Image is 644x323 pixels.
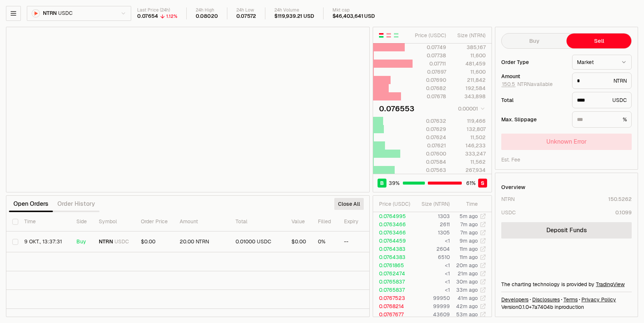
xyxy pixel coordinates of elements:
div: 0.076553 [379,103,414,114]
td: <1 [413,269,450,278]
div: 24h Low [236,7,256,13]
th: Side [70,212,93,231]
div: 11,502 [452,134,486,141]
time: 9m ago [460,237,478,244]
button: Show Sell Orders Only [386,32,392,38]
div: 211,842 [452,76,486,84]
th: Symbol [93,212,135,231]
time: 9 окт., 13:37:31 [24,238,62,245]
span: 39 % [389,179,400,187]
time: 33m ago [456,287,478,293]
div: 0.07711 [413,60,446,67]
span: 7a7404b3f9e615fabd662142e9164420cb24e6ef [532,304,553,310]
td: 99950 [413,294,450,302]
a: Privacy Policy [581,296,616,303]
td: 0.0761865 [373,261,413,269]
div: 0.07697 [413,68,446,76]
th: Filled [312,212,338,231]
div: 24h High [196,7,218,13]
div: 343,898 [452,93,486,100]
div: Buy [76,239,87,245]
div: 1.12% [166,13,177,19]
td: 43609 [413,310,450,319]
div: 333,247 [452,150,486,157]
time: 5m ago [460,213,478,220]
time: 21m ago [458,270,478,277]
td: 0.0767523 [373,294,413,302]
button: Sell [566,33,631,48]
td: 2604 [413,245,450,253]
div: Total [501,97,566,103]
div: NTRN [501,195,515,203]
div: Size ( NTRN ) [452,32,486,39]
div: 0.07629 [413,125,446,133]
div: 0.07690 [413,76,446,84]
td: 1305 [413,228,450,237]
div: 0.07682 [413,84,446,92]
div: Overview [501,183,525,191]
time: 7m ago [460,221,478,228]
button: Show Buy Orders Only [393,32,399,38]
td: 0.0765837 [373,278,413,286]
th: Order Price [135,212,174,231]
button: Show Buy and Sell Orders [378,32,384,38]
td: 6510 [413,253,450,261]
button: Select all [12,219,18,225]
div: 11,600 [452,52,486,59]
td: <1 [413,237,450,245]
button: Close All [334,198,364,210]
td: 2611 [413,220,450,228]
div: 0.07600 [413,150,446,157]
a: TradingView [596,281,625,288]
div: The charting technology is provided by [501,281,632,288]
div: 146,233 [452,142,486,149]
td: 99999 [413,302,450,310]
td: <1 [413,261,450,269]
div: 0.01000 USDC [236,239,280,245]
div: Amount [501,74,566,79]
div: Time [456,200,478,208]
time: 30m ago [456,278,478,285]
div: 0.07738 [413,52,446,59]
div: 0.07654 [137,13,158,20]
iframe: Financial Chart [6,27,369,192]
td: 0.0764383 [373,253,413,261]
time: 11m ago [460,246,478,252]
span: USDC [58,10,72,17]
div: 0.07563 [413,166,446,174]
td: 0.0762474 [373,269,413,278]
a: Deposit Funds [501,222,632,239]
span: NTRN [43,10,57,17]
td: <1 [413,278,450,286]
span: $0.00 [141,238,155,245]
td: 0.0763466 [373,228,413,237]
td: 0.0764459 [373,237,413,245]
div: Version 0.1.0 + in production [501,303,632,311]
div: NTRN [572,73,632,89]
button: Buy [502,33,566,48]
div: 0.07632 [413,117,446,125]
div: 0.08020 [196,13,218,20]
div: % [572,111,632,128]
div: 0.1099 [615,209,632,216]
div: Size ( NTRN ) [419,200,450,208]
td: <1 [413,286,450,294]
th: Total [230,212,285,231]
a: Disclosures [532,296,560,303]
div: 385,167 [452,44,486,51]
div: Est. Fee [501,156,520,163]
div: $119,939.21 USD [274,13,314,20]
time: 7m ago [460,229,478,236]
div: 192,584 [452,84,486,92]
span: USDC [114,239,129,245]
div: 119,466 [452,117,486,125]
div: 0.07678 [413,93,446,100]
div: 0.07572 [236,13,256,20]
time: 53m ago [456,311,478,318]
div: 11,562 [452,158,486,166]
button: Select row [12,239,18,245]
img: NTRN Logo [32,10,40,17]
div: 0.07584 [413,158,446,166]
td: 0.0768214 [373,302,413,310]
button: 0.00001 [456,104,486,113]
